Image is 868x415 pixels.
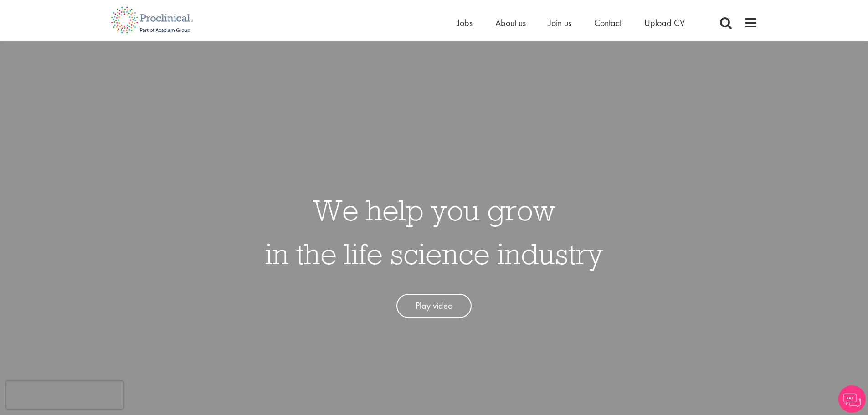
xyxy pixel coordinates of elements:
a: Upload CV [644,17,685,29]
a: Join us [549,17,571,29]
a: About us [495,17,526,29]
h1: We help you grow in the life science industry [265,188,603,276]
a: Play video [396,294,472,318]
img: Chatbot [838,385,866,413]
a: Jobs [457,17,473,29]
a: Contact [594,17,621,29]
